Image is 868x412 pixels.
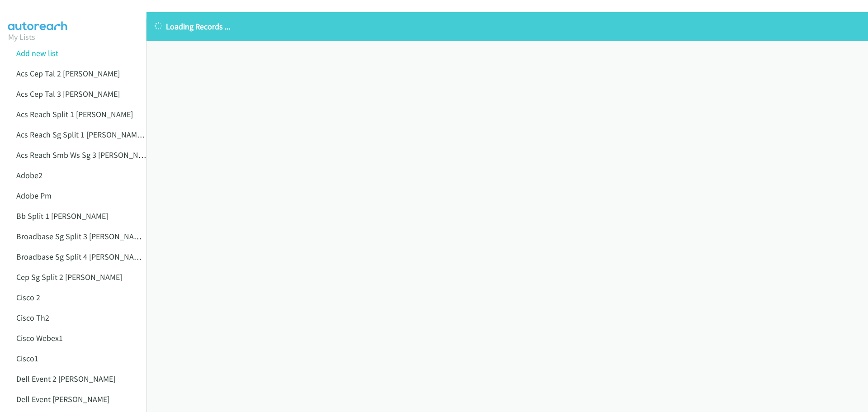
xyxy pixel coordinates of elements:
[8,32,35,42] a: My Lists
[16,313,49,323] a: Cisco Th2
[16,190,52,201] a: Adobe Pm
[16,68,120,79] a: Acs Cep Tal 2 [PERSON_NAME]
[16,89,120,99] a: Acs Cep Tal 3 [PERSON_NAME]
[155,20,860,33] p: Loading Records ...
[16,211,108,221] a: Bb Split 1 [PERSON_NAME]
[16,48,58,58] a: Add new list
[16,374,115,384] a: Dell Event 2 [PERSON_NAME]
[16,109,133,119] a: Acs Reach Split 1 [PERSON_NAME]
[16,251,146,262] a: Broadbase Sg Split 4 [PERSON_NAME]
[16,272,122,282] a: Cep Sg Split 2 [PERSON_NAME]
[16,150,155,160] a: Acs Reach Smb Ws Sg 3 [PERSON_NAME]
[16,129,145,140] a: Acs Reach Sg Split 1 [PERSON_NAME]
[16,231,146,242] a: Broadbase Sg Split 3 [PERSON_NAME]
[16,170,42,180] a: Adobe2
[16,292,40,303] a: Cisco 2
[16,353,38,364] a: Cisco1
[16,394,109,404] a: Dell Event [PERSON_NAME]
[16,333,63,343] a: Cisco Webex1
